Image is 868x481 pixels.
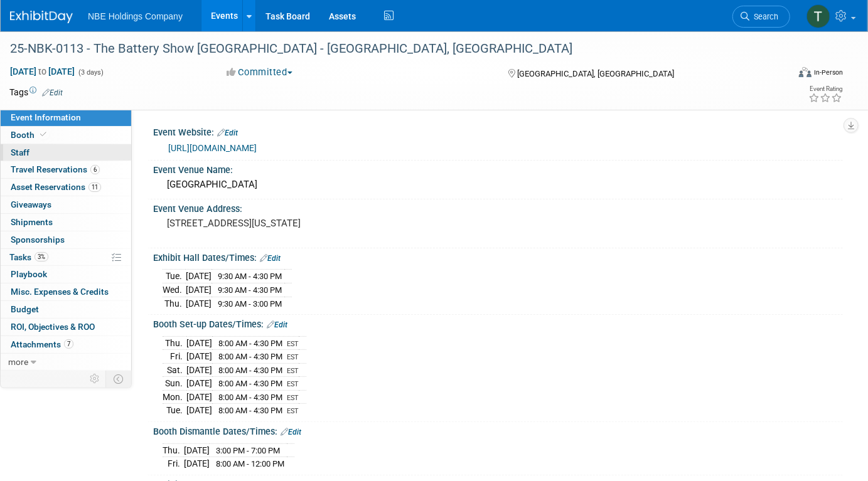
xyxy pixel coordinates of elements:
[11,147,29,157] span: Staff
[77,68,104,77] span: (3 days)
[90,165,100,174] span: 6
[1,249,131,266] a: Tasks3%
[732,6,790,28] a: Search
[1,266,131,283] a: Playbook
[216,459,284,468] span: 8:00 AM - 12:00 PM
[1,214,131,231] a: Shipments
[9,66,75,77] span: [DATE] [DATE]
[163,390,186,404] td: Mon.
[1,179,131,196] a: Asset Reservations11
[11,217,53,227] span: Shipments
[216,446,280,455] span: 3:00 PM - 7:00 PM
[88,11,183,21] span: NBE Holdings Company
[1,319,131,336] a: ROI, Objectives & ROO
[11,164,100,174] span: Travel Reservations
[186,363,212,377] td: [DATE]
[64,339,73,349] span: 7
[11,322,95,332] span: ROI, Objectives & ROO
[106,371,132,387] td: Toggle Event Tabs
[184,443,210,457] td: [DATE]
[287,380,299,388] span: EST
[36,66,48,77] span: to
[218,393,282,402] span: 8:00 AM - 4:30 PM
[163,270,186,283] td: Tue.
[186,377,212,391] td: [DATE]
[1,354,131,371] a: more
[153,123,843,139] div: Event Website:
[1,144,131,161] a: Staff
[287,394,299,402] span: EST
[517,69,674,78] span: [GEOGRAPHIC_DATA], [GEOGRAPHIC_DATA]
[1,283,131,300] a: Misc. Expenses & Credits
[163,443,184,457] td: Thu.
[153,315,843,331] div: Booth Set-up Dates/Times:
[11,304,39,314] span: Budget
[153,199,843,215] div: Event Venue Address:
[9,86,63,98] td: Tags
[84,371,106,387] td: Personalize Event Tab Strip
[163,377,186,391] td: Sun.
[186,350,212,364] td: [DATE]
[267,320,287,329] a: Edit
[186,336,212,350] td: [DATE]
[184,457,210,470] td: [DATE]
[163,336,186,350] td: Thu.
[186,270,212,283] td: [DATE]
[281,428,301,436] a: Edit
[808,86,842,92] div: Event Rating
[163,457,184,470] td: Fri.
[813,68,843,77] div: In-Person
[218,272,282,281] span: 9:30 AM - 4:30 PM
[287,340,299,348] span: EST
[163,283,186,297] td: Wed.
[287,353,299,361] span: EST
[11,339,73,349] span: Attachments
[287,367,299,375] span: EST
[218,366,282,375] span: 8:00 AM - 4:30 PM
[186,390,212,404] td: [DATE]
[806,4,830,28] img: Tim Wiersma
[11,112,81,122] span: Event Information
[287,407,299,415] span: EST
[88,182,101,192] span: 11
[163,404,186,417] td: Tue.
[217,129,238,137] a: Edit
[1,196,131,213] a: Giveaways
[218,285,282,295] span: 9:30 AM - 4:30 PM
[153,248,843,265] div: Exhibit Hall Dates/Times:
[8,357,28,367] span: more
[218,352,282,361] span: 8:00 AM - 4:30 PM
[11,269,47,279] span: Playbook
[9,252,48,262] span: Tasks
[11,130,49,140] span: Booth
[11,287,109,297] span: Misc. Expenses & Credits
[153,161,843,176] div: Event Venue Name:
[6,38,772,60] div: 25-NBK-0113 - The Battery Show [GEOGRAPHIC_DATA] - [GEOGRAPHIC_DATA], [GEOGRAPHIC_DATA]
[11,182,101,192] span: Asset Reservations
[260,254,281,263] a: Edit
[218,299,282,309] span: 9:30 AM - 3:00 PM
[1,109,131,126] a: Event Information
[223,66,297,79] button: Committed
[720,65,843,84] div: Event Format
[10,11,73,23] img: ExhibitDay
[11,199,51,209] span: Giveaways
[168,143,257,153] a: [URL][DOMAIN_NAME]
[35,252,48,262] span: 3%
[1,127,131,144] a: Booth
[153,422,843,438] div: Booth Dismantle Dates/Times:
[799,67,812,77] img: Format-Inperson.png
[749,12,778,21] span: Search
[167,218,427,229] pre: [STREET_ADDRESS][US_STATE]
[218,379,282,388] span: 8:00 AM - 4:30 PM
[42,88,63,97] a: Edit
[11,235,65,245] span: Sponsorships
[186,283,212,297] td: [DATE]
[186,404,212,417] td: [DATE]
[163,297,186,310] td: Thu.
[163,363,186,377] td: Sat.
[163,350,186,364] td: Fri.
[218,406,282,415] span: 8:00 AM - 4:30 PM
[1,336,131,353] a: Attachments7
[186,297,212,310] td: [DATE]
